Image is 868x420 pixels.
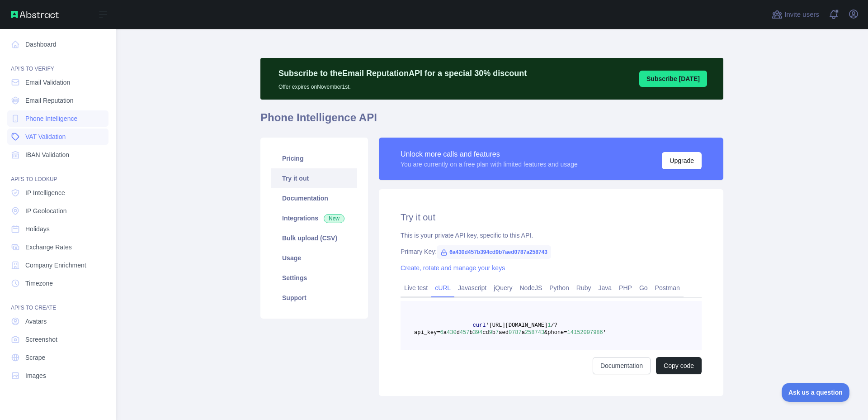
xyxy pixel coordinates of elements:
[544,329,567,336] span: &phone=
[489,329,492,336] span: 9
[25,78,70,87] span: Email Validation
[525,329,544,336] span: 258743
[7,110,108,127] a: Phone Intelligence
[546,281,573,295] a: Python
[7,129,108,145] a: VAT Validation
[25,150,69,159] span: IBAN Validation
[7,203,108,219] a: IP Geolocation
[593,357,651,374] a: Documentation
[260,110,723,132] h1: Phone Intelligence API
[615,281,636,295] a: PHP
[271,208,357,228] a: Integrations New
[437,245,551,259] span: 6a430d457b394cd9b7aed0787a258743
[7,221,108,237] a: Holidays
[509,329,522,336] span: 0787
[7,349,108,366] a: Scrape
[567,329,603,336] span: 14152007986
[784,10,819,20] span: Invite users
[7,147,108,163] a: IBAN Validation
[401,247,702,256] div: Primary Key:
[25,188,65,197] span: IP Intelligence
[490,281,516,295] a: jQuery
[522,329,525,336] span: a
[11,11,59,18] img: Abstract API
[454,281,490,295] a: Javascript
[25,371,46,380] span: Images
[25,114,77,123] span: Phone Intelligence
[7,313,108,329] a: Avatars
[447,329,457,336] span: 430
[495,329,499,336] span: 7
[401,160,578,169] div: You are currently on a free plan with limited features and usage
[486,322,547,329] span: '[URL][DOMAIN_NAME]
[473,322,486,329] span: curl
[324,214,344,223] span: New
[271,248,357,268] a: Usage
[603,329,606,336] span: '
[25,261,86,270] span: Company Enrichment
[636,281,651,295] a: Go
[401,281,431,295] a: Live test
[473,329,483,336] span: 394
[25,243,72,252] span: Exchange Rates
[278,67,527,80] p: Subscribe to the Email Reputation API for a special 30 % discount
[278,80,527,91] p: Offer expires on November 1st.
[499,329,509,336] span: aed
[656,357,702,374] button: Copy code
[770,7,821,22] button: Invite users
[401,149,578,160] div: Unlock more calls and features
[7,331,108,348] a: Screenshot
[7,74,108,91] a: Email Validation
[457,329,460,336] span: d
[7,92,108,109] a: Email Reputation
[440,329,443,336] span: 6
[271,188,357,208] a: Documentation
[7,367,108,384] a: Images
[431,281,454,295] a: cURL
[639,71,707,87] button: Subscribe [DATE]
[482,329,489,336] span: cd
[7,275,108,291] a: Timezone
[547,322,551,329] span: 1
[25,224,50,234] span: Holidays
[401,231,702,240] div: This is your private API key, specific to this API.
[25,317,47,326] span: Avatars
[573,281,595,295] a: Ruby
[401,264,505,272] a: Create, rotate and manage your keys
[25,279,53,288] span: Timezone
[7,54,108,72] div: API'S TO VERIFY
[662,152,702,169] button: Upgrade
[7,257,108,273] a: Company Enrichment
[25,353,45,362] span: Scrape
[595,281,616,295] a: Java
[443,329,447,336] span: a
[271,148,357,168] a: Pricing
[271,288,357,308] a: Support
[516,281,546,295] a: NodeJS
[271,168,357,188] a: Try it out
[25,132,66,141] span: VAT Validation
[25,206,67,215] span: IP Geolocation
[7,293,108,311] div: API'S TO CREATE
[7,165,108,183] div: API'S TO LOOKUP
[7,239,108,255] a: Exchange Rates
[25,335,57,344] span: Screenshot
[271,268,357,288] a: Settings
[7,185,108,201] a: IP Intelligence
[7,36,108,52] a: Dashboard
[469,329,472,336] span: b
[782,383,850,402] iframe: Toggle Customer Support
[492,329,495,336] span: b
[460,329,470,336] span: 457
[401,211,702,224] h2: Try it out
[25,96,74,105] span: Email Reputation
[651,281,684,295] a: Postman
[271,228,357,248] a: Bulk upload (CSV)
